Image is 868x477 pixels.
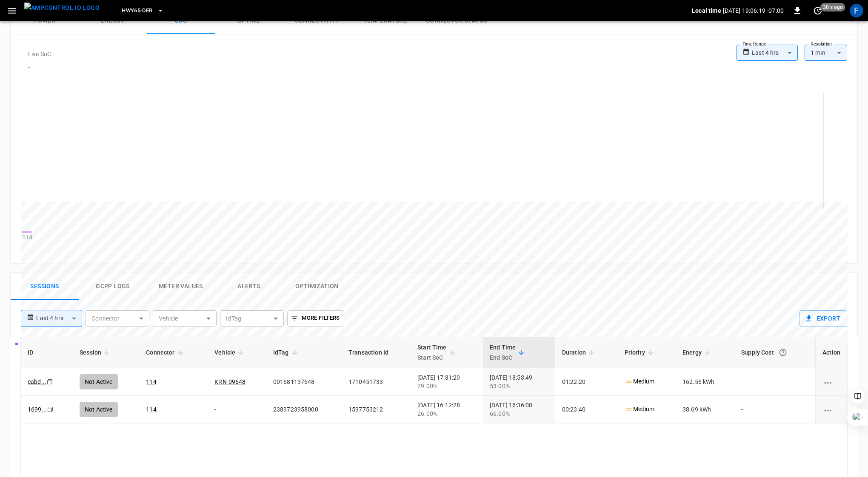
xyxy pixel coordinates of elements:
span: End TimeEnd SoC [490,342,527,363]
button: More Filters [287,310,344,327]
span: Start TimeStart SoC [417,342,458,363]
p: Start SoC [417,352,447,363]
span: Connector [146,347,186,358]
span: HWY65-DER [122,6,152,16]
div: charging session options [822,405,840,414]
span: Session [80,347,112,358]
button: Ocpp logs [79,273,147,300]
span: Vehicle [214,347,246,358]
div: Last 4 hrs [752,45,798,61]
button: Meter Values [147,273,215,300]
span: Priority [625,347,656,358]
div: End Time [490,342,516,363]
button: Export [799,310,847,327]
p: [DATE] 19:06:19 -07:00 [723,6,784,15]
div: Last 4 hrs [36,310,82,327]
th: ID [21,337,73,368]
img: ampcontrol.io logo [24,3,100,13]
button: set refresh interval [811,4,825,17]
button: The cost of your charging session based on your supply rates [775,345,791,360]
div: Supply Cost [741,345,808,360]
span: IdTag [273,347,300,358]
span: 30 s ago [820,3,845,11]
div: 1 min [805,45,847,61]
th: Transaction Id [342,337,411,368]
button: HWY65-DER [118,3,167,19]
p: Live SoC [28,50,51,58]
h6: - [28,63,51,73]
div: Start Time [417,342,447,363]
span: Energy [682,347,713,358]
button: Sessions [11,273,79,300]
p: End SoC [490,352,516,363]
label: Resolution [811,41,832,48]
span: Duration [562,347,597,358]
table: sessions table [21,337,847,423]
button: Alerts [215,273,283,300]
label: Time Range [742,41,766,48]
button: Optimization [283,273,351,300]
div: profile-icon [850,4,863,17]
div: charging session options [822,378,840,386]
p: Local time [692,6,721,15]
th: Action [815,337,847,368]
